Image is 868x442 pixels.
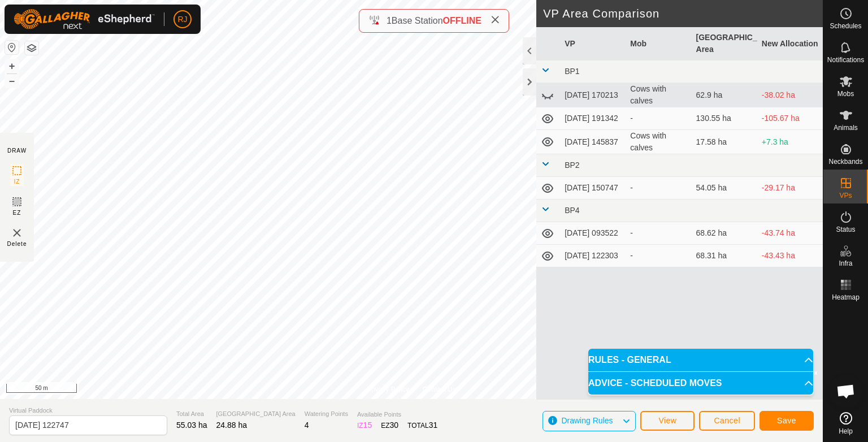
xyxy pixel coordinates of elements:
[692,107,757,130] td: 130.55 ha
[7,146,27,155] div: DRAW
[5,59,19,73] button: +
[692,27,757,60] th: [GEOGRAPHIC_DATA] Area
[543,7,823,20] h2: VP Area Comparison
[630,250,687,262] div: -
[630,112,687,124] div: -
[176,421,207,430] span: 55.03 ha
[828,158,862,165] span: Neckbands
[630,83,687,107] div: Cows with calves
[305,421,309,430] span: 4
[777,416,796,425] span: Save
[14,9,155,29] img: Gallagher Logo
[757,130,823,154] td: +7.3 ha
[9,406,167,415] span: Virtual Paddock
[837,90,854,97] span: Mobs
[10,226,24,240] img: VP
[443,16,481,25] span: OFFLINE
[757,222,823,245] td: -43.74 ha
[177,14,187,25] span: RJ
[560,83,626,107] td: [DATE] 170213
[714,416,740,425] span: Cancel
[381,419,398,431] div: EZ
[387,16,392,25] span: 1
[565,206,579,215] span: BP4
[560,27,626,60] th: VP
[757,245,823,267] td: -43.43 ha
[7,240,27,248] span: Delete
[176,409,207,419] span: Total Area
[757,177,823,200] td: -29.17 ha
[626,27,691,60] th: Mob
[216,409,296,419] span: [GEOGRAPHIC_DATA] Area
[560,177,626,200] td: [DATE] 150747
[692,245,757,267] td: 68.31 ha
[13,209,21,217] span: EZ
[759,411,814,431] button: Save
[407,419,437,431] div: TOTAL
[216,421,248,430] span: 24.88 ha
[560,130,626,154] td: [DATE] 145837
[757,83,823,107] td: -38.02 ha
[827,57,864,63] span: Notifications
[423,384,456,395] a: Contact Us
[367,384,409,395] a: Privacy Policy
[839,192,852,199] span: VPs
[692,83,757,107] td: 62.9 ha
[588,356,671,365] span: RULES - GENERAL
[588,349,813,371] p-accordion-header: RULES - GENERAL
[565,161,579,170] span: BP2
[692,222,757,245] td: 68.62 ha
[357,410,437,419] span: Available Points
[823,408,868,439] a: Help
[5,41,19,54] button: Reset Map
[588,372,813,395] p-accordion-header: ADVICE - SCHEDULED MOVES
[757,107,823,130] td: -105.67 ha
[630,227,687,239] div: -
[25,41,38,55] button: Map Layers
[561,416,613,425] span: Drawing Rules
[588,379,722,388] span: ADVICE - SCHEDULED MOVES
[699,411,755,431] button: Cancel
[836,226,855,233] span: Status
[357,419,372,431] div: IZ
[829,374,863,408] div: Open chat
[692,130,757,154] td: 17.58 ha
[5,74,19,88] button: –
[692,177,757,200] td: 54.05 ha
[830,23,861,29] span: Schedules
[834,124,858,131] span: Animals
[305,409,348,419] span: Watering Points
[14,177,20,186] span: IZ
[757,27,823,60] th: New Allocation
[640,411,695,431] button: View
[429,421,438,430] span: 31
[390,421,399,430] span: 30
[839,428,853,435] span: Help
[839,260,852,267] span: Infra
[630,130,687,154] div: Cows with calves
[630,182,687,194] div: -
[560,245,626,267] td: [DATE] 122303
[832,294,860,301] span: Heatmap
[363,421,372,430] span: 15
[565,67,579,76] span: BP1
[560,222,626,245] td: [DATE] 093522
[392,16,443,25] span: Base Station
[560,107,626,130] td: [DATE] 191342
[658,416,676,425] span: View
